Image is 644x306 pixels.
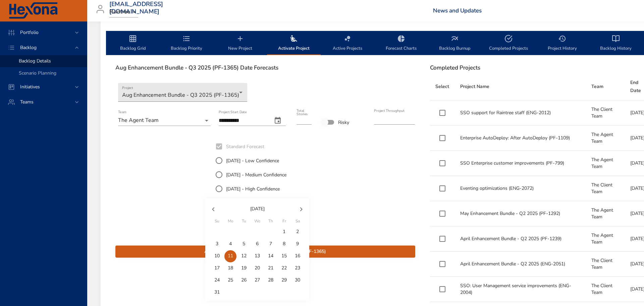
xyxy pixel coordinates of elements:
p: 3 [216,241,218,247]
p: 20 [255,265,260,271]
p: 11 [228,253,233,259]
button: 19 [238,262,250,274]
p: 13 [255,253,260,259]
span: Fr [278,218,290,225]
button: 22 [278,262,290,274]
button: 10 [211,250,223,262]
span: Sa [291,218,304,225]
span: Mo [224,218,236,225]
span: Su [211,218,223,225]
button: 5 [238,238,250,250]
button: 16 [291,250,304,262]
button: 23 [291,262,304,274]
p: 12 [241,253,247,259]
button: 28 [265,274,277,287]
p: 5 [243,241,245,247]
button: 4 [224,238,236,250]
p: [DATE] [221,205,293,212]
p: 6 [256,241,259,247]
p: 25 [228,277,233,283]
button: 31 [211,287,223,299]
button: 24 [211,274,223,287]
button: 27 [251,274,263,287]
p: 22 [281,265,287,271]
button: 12 [238,250,250,262]
button: 3 [211,238,223,250]
button: 21 [265,262,277,274]
button: 15 [278,250,290,262]
p: 7 [269,241,272,247]
span: Tu [238,218,250,225]
button: 9 [291,238,304,250]
button: 17 [211,262,223,274]
button: 2 [291,226,304,238]
p: 30 [295,277,300,283]
p: 8 [283,241,285,247]
button: 7 [265,238,277,250]
p: 17 [214,265,220,271]
p: 9 [296,241,299,247]
p: 2 [296,228,299,235]
p: 27 [255,277,260,283]
p: 23 [295,265,300,271]
button: 13 [251,250,263,262]
p: 31 [214,289,220,296]
p: 29 [281,277,287,283]
span: We [251,218,263,225]
p: 21 [268,265,273,271]
button: 8 [278,238,290,250]
p: 16 [295,253,300,259]
p: 24 [214,277,220,283]
p: 19 [241,265,247,271]
button: 25 [224,274,236,287]
button: 18 [224,262,236,274]
button: 1 [278,226,290,238]
button: 14 [265,250,277,262]
button: 6 [251,238,263,250]
button: 26 [238,274,250,287]
p: 14 [268,253,273,259]
span: Th [265,218,277,225]
p: 18 [228,265,233,271]
button: 11 [224,250,236,262]
button: 20 [251,262,263,274]
p: 15 [281,253,287,259]
p: 28 [268,277,273,283]
p: 26 [241,277,247,283]
button: 29 [278,274,290,287]
button: 30 [291,274,304,287]
p: 10 [214,253,220,259]
p: 1 [283,228,285,235]
p: 4 [229,241,232,247]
